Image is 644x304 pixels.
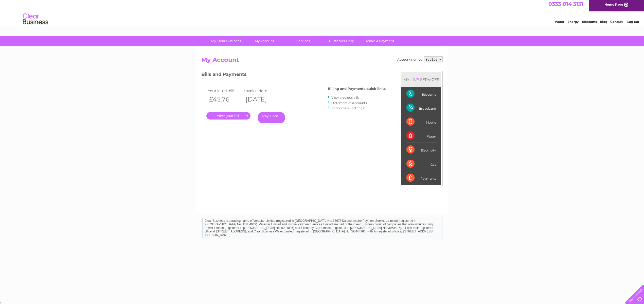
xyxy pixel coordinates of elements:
h3: Bills and Payments [201,71,386,80]
th: £45.76 [206,94,243,105]
div: MY SERVICES [401,72,441,87]
a: Energy [567,22,579,25]
a: Customer Help [321,36,363,46]
img: logo.png [23,13,48,29]
a: Blog [600,22,607,25]
div: Telecoms [406,87,436,101]
a: Statement of Accounts [331,101,367,105]
a: Water [555,22,564,25]
a: My Account [244,36,285,46]
a: Services [282,36,324,46]
th: [DATE] [243,94,279,105]
div: Broadband [406,101,436,115]
a: Make A Payment [359,36,401,46]
div: LIVE [409,77,420,82]
h4: Billing and Payments quick links [328,87,386,91]
div: Electricity [406,143,436,157]
a: Log out [627,22,639,25]
a: View previous bills [331,96,359,99]
a: Telecoms [582,22,597,25]
div: Payments [406,171,436,185]
a: 0333 014 3131 [548,3,583,9]
a: . [206,112,251,120]
div: Water [406,129,436,143]
a: Contact [610,22,623,25]
td: Your latest bill [206,87,243,94]
div: Mobile [406,115,436,129]
a: Pay Here [258,112,285,123]
div: Gas [406,157,436,171]
a: My Clear Business [205,36,247,46]
td: Invoice date [243,87,279,94]
a: Paperless bill settings [331,106,364,110]
div: Clear Business is a trading name of Verastar Limited (registered in [GEOGRAPHIC_DATA] No. 3667643... [203,3,442,25]
h2: My Account [201,56,443,66]
div: Account number [397,56,443,62]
